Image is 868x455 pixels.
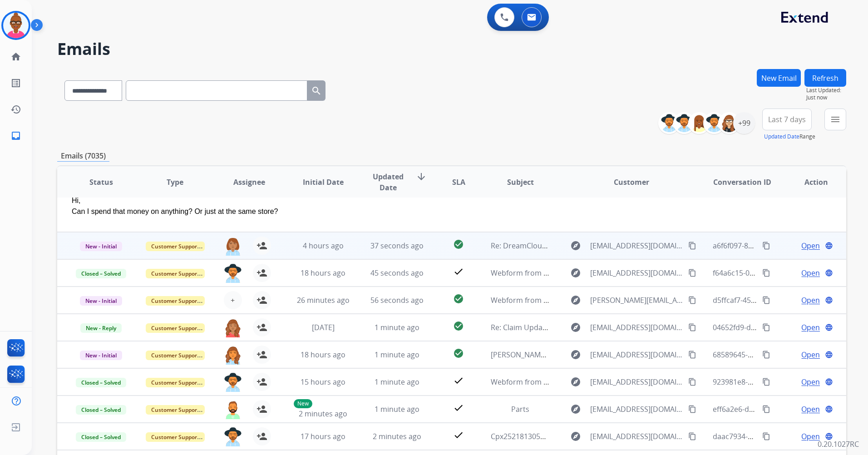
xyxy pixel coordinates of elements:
[256,322,267,333] mat-icon: person_add
[491,350,577,360] span: [PERSON_NAME] claims 3
[453,321,464,331] mat-icon: check_circle
[688,405,696,413] mat-icon: content_copy
[801,322,820,333] span: Open
[713,431,850,441] span: daac7934-a76a-4e59-8d10-e8ff64a430a5
[80,296,122,306] span: New - Initial
[590,349,683,360] span: [EMAIL_ADDRESS][DOMAIN_NAME]
[80,323,122,333] span: New - Reply
[491,431,620,441] span: Cpx252181305488306 damaged order
[224,427,242,446] img: agent-avatar
[768,118,806,121] span: Last 7 days
[375,322,419,332] span: 1 minute ago
[713,295,846,305] span: d5ffcaf7-4510-4099-aa6a-c6f4be430175
[713,404,844,414] span: eff6a2e6-d8f8-4e30-a448-3508c83f1fea
[80,351,122,360] span: New - Initial
[224,346,242,365] img: agent-avatar
[453,402,464,413] mat-icon: check
[713,268,848,278] span: f64a6c15-079e-40cc-8b89-41c7f128ec9b
[375,350,419,360] span: 1 minute ago
[801,376,820,387] span: Open
[590,404,683,415] span: [EMAIL_ADDRESS][DOMAIN_NAME]
[688,378,696,386] mat-icon: content_copy
[713,241,843,251] span: a6f6f097-82f5-45b0-82de-9fd4749f47ef
[373,431,421,441] span: 2 minutes ago
[713,377,852,387] span: 923981e8-0659-4a10-a393-e9ac19344346
[370,268,424,278] span: 45 seconds ago
[590,431,683,442] span: [EMAIL_ADDRESS][DOMAIN_NAME]
[375,377,419,387] span: 1 minute ago
[224,318,242,337] img: agent-avatar
[3,13,29,38] img: avatar
[368,171,409,193] span: Updated Date
[301,350,345,360] span: 18 hours ago
[801,267,820,278] span: Open
[688,351,696,359] mat-icon: content_copy
[491,241,651,251] span: Re: DreamCloud Premier Mattress D-13851960
[590,267,683,278] span: [EMAIL_ADDRESS][DOMAIN_NAME]
[72,197,81,204] span: Hi,
[224,400,242,419] img: agent-avatar
[299,409,347,419] span: 2 minutes ago
[762,269,770,277] mat-icon: content_copy
[256,240,267,251] mat-icon: person_add
[764,133,815,140] span: Range
[303,177,344,188] span: Initial Date
[688,323,696,331] mat-icon: content_copy
[806,87,846,94] span: Last Updated:
[256,404,267,415] mat-icon: person_add
[570,404,581,415] mat-icon: explore
[146,405,205,415] span: Customer Support
[224,264,242,283] img: agent-avatar
[146,351,205,360] span: Customer Support
[762,323,770,331] mat-icon: content_copy
[294,399,312,408] p: New
[590,376,683,387] span: [EMAIL_ADDRESS][DOMAIN_NAME]
[825,242,833,250] mat-icon: language
[301,268,345,278] span: 18 hours ago
[76,405,126,415] span: Closed – Solved
[762,432,770,440] mat-icon: content_copy
[10,78,21,89] mat-icon: list_alt
[146,269,205,278] span: Customer Support
[303,241,344,251] span: 4 hours ago
[416,171,427,182] mat-icon: arrow_downward
[570,431,581,442] mat-icon: explore
[453,430,464,440] mat-icon: check
[688,242,696,250] mat-icon: content_copy
[507,177,534,188] span: Subject
[146,323,205,333] span: Customer Support
[146,432,205,442] span: Customer Support
[762,378,770,386] mat-icon: content_copy
[167,177,183,188] span: Type
[10,104,21,115] mat-icon: history
[301,431,345,441] span: 17 hours ago
[453,266,464,277] mat-icon: check
[452,177,465,188] span: SLA
[76,269,126,278] span: Closed – Solved
[713,350,853,360] span: 68589645-0a4d-4a13-873d-247323a29c50
[801,295,820,306] span: Open
[57,150,109,162] p: Emails (7035)
[801,431,820,442] span: Open
[224,237,242,256] img: agent-avatar
[825,405,833,413] mat-icon: language
[10,51,21,62] mat-icon: home
[570,267,581,278] mat-icon: explore
[256,295,267,306] mat-icon: person_add
[256,376,267,387] mat-icon: person_add
[590,240,683,251] span: [EMAIL_ADDRESS][DOMAIN_NAME]
[89,177,113,188] span: Status
[76,378,126,387] span: Closed – Solved
[688,269,696,277] mat-icon: content_copy
[825,323,833,331] mat-icon: language
[76,432,126,442] span: Closed – Solved
[256,431,267,442] mat-icon: person_add
[762,109,812,130] button: Last 7 days
[804,69,846,87] button: Refresh
[570,322,581,333] mat-icon: explore
[825,269,833,277] mat-icon: language
[312,322,335,332] span: [DATE]
[224,373,242,392] img: agent-avatar
[590,322,683,333] span: [EMAIL_ADDRESS][DOMAIN_NAME]
[570,240,581,251] mat-icon: explore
